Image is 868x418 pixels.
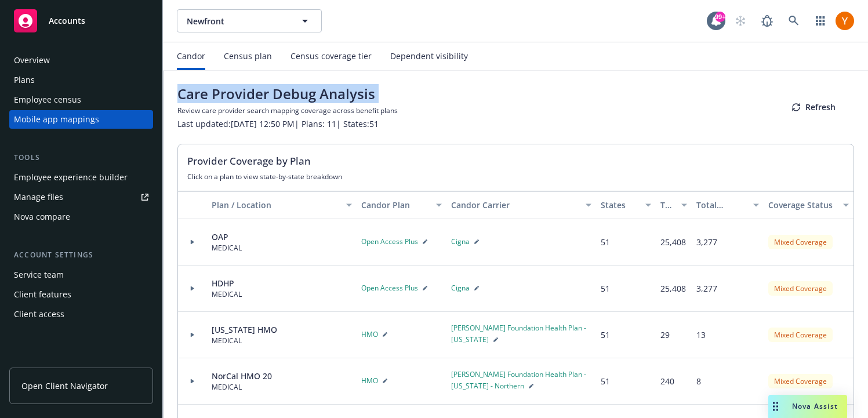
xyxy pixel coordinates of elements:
div: 8 [696,375,701,387]
div: NorCal HMO 20 [212,370,272,382]
span: Cigna [451,237,470,246]
div: MEDICAL [212,336,277,346]
div: 25,408 [660,282,686,295]
span: Open Access Plus [361,237,418,246]
button: Coverage Status [764,191,854,219]
div: 29 [660,329,670,341]
div: 25,408 [660,236,686,248]
button: Refresh [773,96,854,119]
p: Click on a plan to view state-by-state breakdown [187,172,844,181]
span: [PERSON_NAME] Foundation Health Plan - [US_STATE] - Northern [451,369,586,391]
div: Total Providers [660,199,674,211]
img: photo [836,12,854,30]
button: Plan / Location [207,191,357,219]
span: 51 [601,237,610,248]
a: Employee census [9,90,153,109]
div: Client features [14,285,71,304]
div: Candor [177,52,205,61]
div: MEDICAL [212,382,272,392]
div: [US_STATE] HMO [212,324,277,336]
div: MEDICAL [212,289,242,299]
a: Employee experience builder [9,168,153,187]
button: Total Facilities [692,191,764,219]
span: HMO [361,376,378,386]
div: Mobile app mappings [14,110,99,129]
span: Nova Assist [792,401,838,411]
a: Client access [9,305,153,324]
div: Candor Carrier [451,199,579,211]
span: [PERSON_NAME] Foundation Health Plan - [US_STATE] [451,323,586,344]
span: HMO [361,329,378,339]
span: Cigna [451,283,470,293]
span: Open Access Plus [361,283,418,293]
div: MEDICAL [212,243,242,253]
span: 51 [601,376,610,387]
div: Manage files [14,188,63,206]
span: 51 [601,283,610,294]
div: Tools [9,152,153,163]
div: Service team [14,266,64,284]
div: Client access [14,305,64,324]
div: Toggle Row Expanded [178,219,207,266]
a: Manage files [9,188,153,206]
a: Plans [9,71,153,89]
div: OAP [212,231,242,243]
div: 13 [696,329,706,341]
div: Plans [14,71,35,89]
div: 3,277 [696,282,717,295]
div: Mixed Coverage [768,235,833,249]
div: Census coverage tier [290,52,372,61]
div: Toggle Row Expanded [178,358,207,405]
span: Newfront [187,15,287,27]
div: Account settings [9,249,153,261]
div: Toggle Row Expanded [178,266,207,312]
a: Client features [9,285,153,304]
div: Mixed Coverage [768,328,833,342]
div: Candor Plan [361,199,429,211]
button: Nova Assist [768,395,847,418]
div: Coverage Status [768,199,836,211]
a: Accounts [9,5,153,37]
span: Accounts [49,16,85,26]
span: Open Client Navigator [21,380,108,392]
button: States [596,191,656,219]
div: 240 [660,375,674,387]
div: Mixed Coverage [768,374,833,388]
a: Switch app [809,9,832,32]
div: Overview [14,51,50,70]
div: Plan / Location [212,199,339,211]
div: 3,277 [696,236,717,248]
h1: Care Provider Debug Analysis [177,85,398,103]
div: Census plan [224,52,272,61]
button: Candor Plan [357,191,446,219]
button: Candor Carrier [446,191,596,219]
span: 51 [601,329,610,340]
div: Total Facilities [696,199,746,211]
div: Employee census [14,90,81,109]
div: 99+ [715,12,725,22]
h2: Provider Coverage by Plan [187,154,844,169]
a: Service team [9,266,153,284]
a: Start snowing [729,9,752,32]
button: Newfront [177,9,322,32]
button: Total Providers [656,191,692,219]
div: Drag to move [768,395,783,418]
div: HDHP [212,277,242,289]
p: Last updated: [DATE] 12:50 PM | Plans: 11 | States: 51 [177,118,398,130]
a: Search [782,9,805,32]
a: Mobile app mappings [9,110,153,129]
div: Mixed Coverage [768,281,833,296]
a: Overview [9,51,153,70]
a: Report a Bug [756,9,779,32]
p: Review care provider search mapping coverage across benefit plans [177,106,398,115]
div: Nova compare [14,208,70,226]
div: Toggle Row Expanded [178,312,207,358]
a: Nova compare [9,208,153,226]
div: Employee experience builder [14,168,128,187]
div: Dependent visibility [390,52,468,61]
div: States [601,199,638,211]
